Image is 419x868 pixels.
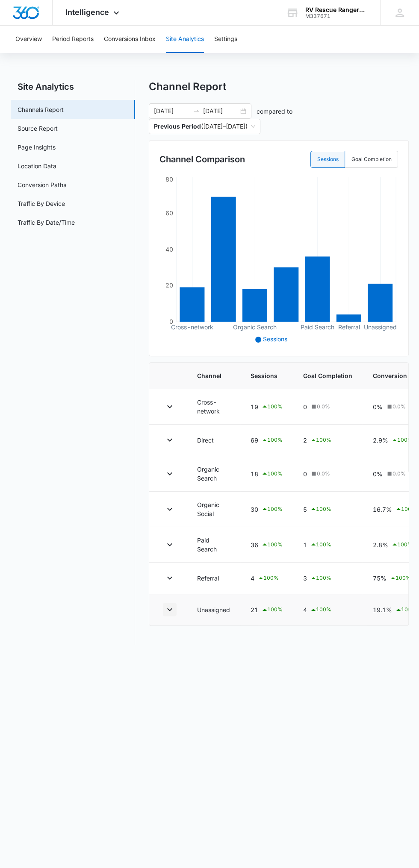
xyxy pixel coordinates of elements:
[303,504,352,514] div: 5
[15,26,42,53] button: Overview
[233,323,277,331] tspan: Organic Search
[303,435,352,446] div: 2
[65,8,109,17] span: Intelligence
[154,106,189,116] input: Start date
[163,467,177,481] button: Toggle Row Expanded
[163,603,177,616] button: Toggle Row Expanded
[251,371,283,380] span: Sessions
[389,573,411,584] div: 100 %
[18,143,56,152] a: Page Insights
[395,605,416,615] div: 100 %
[52,26,94,53] button: Period Reports
[310,504,331,514] div: 100 %
[187,527,240,563] td: Paid Search
[193,108,200,114] span: to
[251,573,283,584] div: 4
[197,371,230,380] span: Channel
[251,540,283,550] div: 36
[163,538,177,551] button: Toggle Row Expanded
[261,605,283,615] div: 100 %
[251,605,283,615] div: 21
[395,504,416,514] div: 100 %
[154,123,201,130] p: Previous Period
[163,400,177,413] button: Toggle Row Expanded
[251,504,283,514] div: 30
[187,456,240,492] td: Organic Search
[187,563,240,594] td: Referral
[261,402,283,412] div: 100 %
[363,323,396,331] tspan: Unassigned
[261,540,283,550] div: 100 %
[310,470,330,478] div: 0.0 %
[165,175,173,182] tspan: 80
[104,26,156,53] button: Conversions Inbox
[159,153,245,166] h3: Channel Comparison
[187,492,240,527] td: Organic Social
[303,469,352,478] div: 0
[193,108,200,114] span: swap-right
[214,26,237,53] button: Settings
[18,124,58,133] a: Source Report
[149,80,226,93] h1: Channel Report
[187,389,240,425] td: Cross-network
[18,161,56,170] a: Location Data
[165,245,173,252] tspan: 40
[303,605,352,615] div: 4
[187,594,240,626] td: Unassigned
[310,605,331,615] div: 100 %
[171,323,213,331] tspan: Cross-network
[169,318,173,325] tspan: 0
[386,470,406,478] div: 0.0 %
[257,107,292,116] p: compared to
[251,435,283,446] div: 69
[154,119,255,134] span: ( [DATE] – [DATE] )
[251,402,283,412] div: 19
[261,469,283,479] div: 100 %
[301,323,334,331] tspan: Paid Search
[303,573,352,584] div: 3
[163,571,177,585] button: Toggle Row Expanded
[345,151,398,168] label: Goal Completion
[165,209,173,217] tspan: 60
[257,573,279,584] div: 100 %
[310,151,345,168] label: Sessions
[310,573,331,584] div: 100 %
[310,403,330,411] div: 0.0 %
[203,106,239,116] input: End date
[163,502,177,516] button: Toggle Row Expanded
[338,323,360,331] tspan: Referral
[391,435,413,446] div: 100 %
[386,403,406,411] div: 0.0 %
[391,540,413,550] div: 100 %
[303,371,352,380] span: Goal Completion
[261,504,283,514] div: 100 %
[18,218,75,227] a: Traffic By Date/Time
[11,80,135,93] h2: Site Analytics
[251,469,283,479] div: 18
[187,425,240,456] td: Direct
[310,540,331,550] div: 100 %
[165,282,173,289] tspan: 20
[261,435,283,446] div: 100 %
[18,105,64,114] a: Channels Report
[310,435,331,446] div: 100 %
[18,180,66,189] a: Conversion Paths
[166,26,204,53] button: Site Analytics
[303,402,352,411] div: 0
[305,13,368,19] div: account id
[163,433,177,447] button: Toggle Row Expanded
[18,199,65,208] a: Traffic By Device
[303,540,352,550] div: 1
[263,335,287,343] span: Sessions
[305,6,368,13] div: account name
